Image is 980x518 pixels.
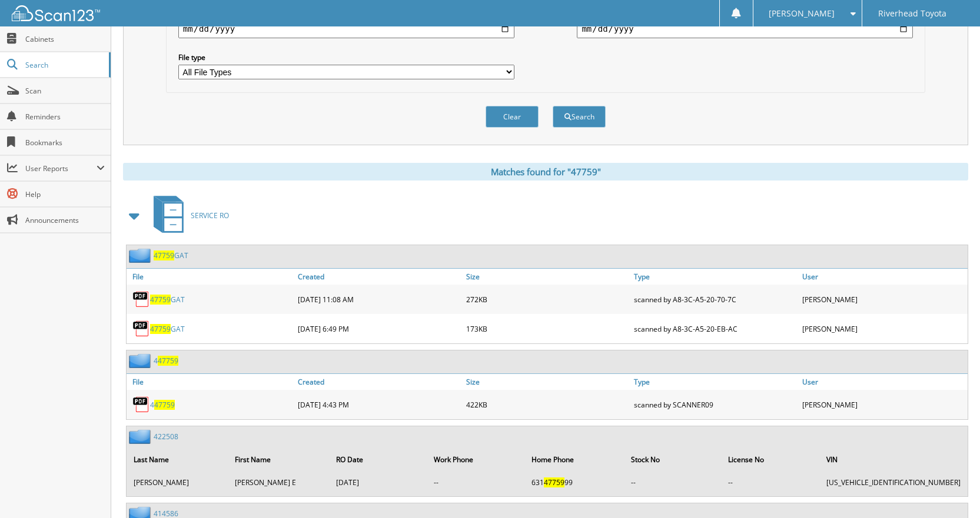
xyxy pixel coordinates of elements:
[150,295,171,305] span: 47759
[799,269,968,285] a: User
[330,473,427,492] td: [DATE]
[129,353,154,368] img: folder2.png
[295,288,463,311] div: [DATE] 11:08 AM
[25,163,97,173] span: User Reports
[463,269,632,285] a: Size
[129,429,154,444] img: folder2.png
[129,248,154,263] img: folder2.png
[463,393,632,416] div: 422KB
[463,288,632,311] div: 272KB
[878,10,946,17] span: Riverhead Toyota
[25,60,103,70] span: Search
[150,324,171,334] span: 47759
[25,112,105,122] span: Reminders
[463,374,632,390] a: Size
[12,5,100,21] img: scan123-logo-white.svg
[154,250,188,260] a: 47759GAT
[463,317,632,340] div: 173KB
[191,210,229,220] span: SERVICE RO
[25,138,105,148] span: Bookmarks
[178,52,514,62] label: File type
[25,189,105,199] span: Help
[25,86,105,96] span: Scan
[722,473,819,492] td: --
[229,447,329,472] th: First Name
[799,317,968,340] div: [PERSON_NAME]
[428,473,524,492] td: --
[229,473,329,492] td: [PERSON_NAME] E
[158,356,178,366] span: 47759
[631,317,799,340] div: scanned by A8-3C-A5-20-EB-AC
[295,393,463,416] div: [DATE] 4:43 PM
[154,432,178,442] a: 422508
[132,320,150,337] img: PDF.png
[820,447,966,472] th: VIN
[625,473,721,492] td: --
[330,447,427,472] th: RO Date
[127,269,295,285] a: File
[631,374,799,390] a: Type
[178,19,514,38] input: start
[577,19,913,38] input: end
[154,400,175,410] span: 47759
[625,447,721,472] th: Stock No
[123,163,968,181] div: Matches found for "47759"
[553,106,606,128] button: Search
[544,477,564,487] span: 47759
[128,473,228,492] td: [PERSON_NAME]
[25,34,105,44] span: Cabinets
[769,10,835,17] span: [PERSON_NAME]
[631,288,799,311] div: scanned by A8-3C-A5-20-70-7C
[799,288,968,311] div: [PERSON_NAME]
[295,317,463,340] div: [DATE] 6:49 PM
[150,295,185,305] a: 47759GAT
[132,290,150,308] img: PDF.png
[799,393,968,416] div: [PERSON_NAME]
[526,447,624,472] th: Home Phone
[154,250,174,260] span: 47759
[722,447,819,472] th: License No
[799,374,968,390] a: User
[128,447,228,472] th: Last Name
[820,473,966,492] td: [US_VEHICLE_IDENTIFICATION_NUMBER]
[631,269,799,285] a: Type
[127,374,295,390] a: File
[295,374,463,390] a: Created
[921,462,980,518] iframe: Chat Widget
[154,356,178,366] a: 447759
[25,215,105,225] span: Announcements
[526,473,624,492] td: 631 99
[150,324,185,334] a: 47759GAT
[295,269,463,285] a: Created
[132,396,150,413] img: PDF.png
[150,400,175,410] a: 447759
[428,447,524,472] th: Work Phone
[486,106,539,128] button: Clear
[631,393,799,416] div: scanned by SCANNER09
[147,192,229,239] a: SERVICE RO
